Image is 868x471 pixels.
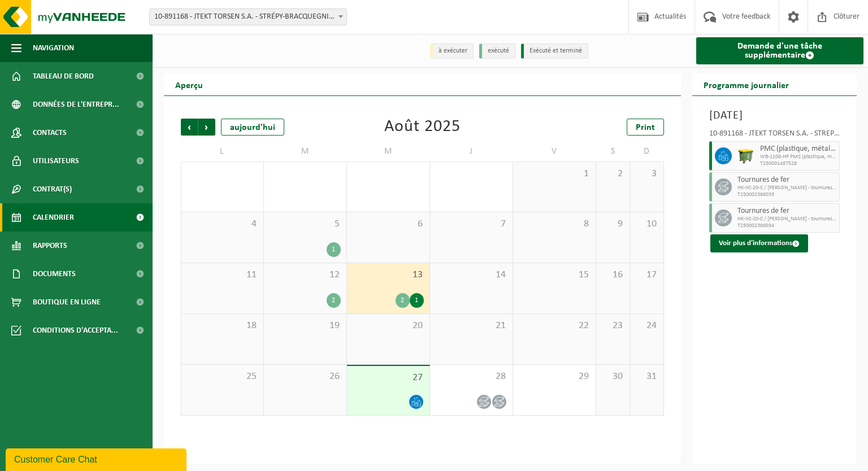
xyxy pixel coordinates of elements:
[636,168,658,180] span: 3
[187,370,258,383] span: 25
[521,43,588,59] li: Exécuté et terminé
[33,260,76,288] span: Documents
[519,269,590,281] span: 15
[33,203,74,232] span: Calendrier
[181,119,198,136] span: Précédent
[692,73,800,95] h2: Programme journalier
[187,218,258,230] span: 4
[198,119,215,136] span: Suivant
[630,141,664,162] td: D
[181,141,264,162] td: L
[270,269,341,281] span: 12
[430,141,513,162] td: J
[436,218,507,230] span: 7
[436,320,507,332] span: 21
[270,320,341,332] span: 19
[519,320,590,332] span: 22
[33,119,67,147] span: Contacts
[384,119,461,136] div: Août 2025
[264,141,347,162] td: M
[596,141,630,162] td: S
[602,320,624,332] span: 23
[353,372,424,384] span: 27
[353,218,424,230] span: 6
[737,176,837,185] span: Tournures de fer
[636,269,658,281] span: 17
[353,269,424,281] span: 13
[270,370,341,383] span: 26
[410,293,424,308] div: 1
[33,147,79,175] span: Utilisateurs
[627,119,664,136] a: Print
[327,293,341,308] div: 2
[696,37,864,64] a: Demande d'une tâche supplémentaire
[760,145,837,154] span: PMC (plastique, métal, carton boisson) (industriel)
[149,8,347,25] span: 10-891168 - JTEKT TORSEN S.A. - STRÉPY-BRACQUEGNIES
[187,320,258,332] span: 18
[710,234,808,252] button: Voir plus d'informations
[636,320,658,332] span: 24
[602,168,624,180] span: 2
[709,130,840,141] div: 10-891168 - JTEKT TORSEN S.A. - STRÉPY-BRACQUEGNIES
[327,242,341,257] div: 1
[760,154,837,160] span: WB-1100-HP PMC (plastique, métal, carton boisson) (industrie
[519,218,590,230] span: 8
[636,218,658,230] span: 10
[270,218,341,230] span: 5
[602,269,624,281] span: 16
[33,232,67,260] span: Rapports
[33,175,72,203] span: Contrat(s)
[602,370,624,383] span: 30
[33,34,74,62] span: Navigation
[33,316,118,344] span: Conditions d'accepta...
[430,43,474,59] li: à exécuter
[33,90,119,119] span: Données de l'entrepr...
[636,123,655,132] span: Print
[602,218,624,230] span: 9
[737,185,837,191] span: HK-XC-20-C / [PERSON_NAME] - tournures de fer
[737,223,837,229] span: T250002366034
[353,320,424,332] span: 20
[221,119,284,136] div: aujourd'hui
[33,288,101,316] span: Boutique en ligne
[737,191,837,198] span: T250002366033
[519,168,590,180] span: 1
[737,216,837,223] span: HK-XC-20-C / [PERSON_NAME] - tournures de fer
[479,43,515,59] li: exécuté
[396,293,410,308] div: 2
[636,370,658,383] span: 31
[737,147,754,164] img: WB-1100-HPE-GN-50
[709,107,840,124] h3: [DATE]
[436,269,507,281] span: 14
[150,9,346,25] span: 10-891168 - JTEKT TORSEN S.A. - STRÉPY-BRACQUEGNIES
[760,160,837,167] span: T250001487528
[737,207,837,216] span: Tournures de fer
[436,370,507,383] span: 28
[6,446,189,471] iframe: chat widget
[513,141,596,162] td: V
[33,62,94,90] span: Tableau de bord
[347,141,430,162] td: M
[187,269,258,281] span: 11
[164,73,214,95] h2: Aperçu
[519,370,590,383] span: 29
